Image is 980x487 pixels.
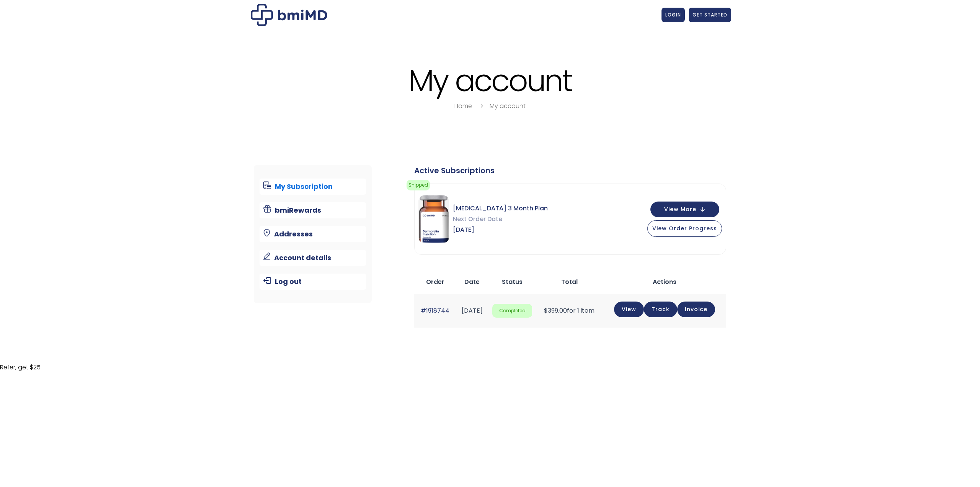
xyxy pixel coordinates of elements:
[644,302,677,317] a: Track
[418,195,449,243] img: Sermorelin 3 Month Plan
[464,277,480,286] span: Date
[536,294,602,327] td: for 1 item
[544,306,548,315] span: $
[453,214,548,225] span: Next Order Date
[251,4,327,26] img: My account
[647,220,722,237] button: View Order Progress
[652,225,717,232] span: View Order Progress
[665,11,681,18] span: LOGIN
[249,64,731,97] h1: My account
[561,277,578,286] span: Total
[254,165,372,303] nav: Account pages
[664,207,696,212] span: View More
[260,179,366,195] a: My Subscription
[477,102,486,110] i: breadcrumbs separator
[492,304,532,318] span: Completed
[260,202,366,218] a: bmiRewards
[544,306,567,315] span: 399.00
[677,302,715,317] a: Invoice
[260,226,366,242] a: Addresses
[260,250,366,266] a: Account details
[407,180,430,190] span: Shipped
[421,306,449,315] a: #1918744
[454,102,472,110] a: Home
[426,277,444,286] span: Order
[453,203,548,214] span: [MEDICAL_DATA] 3 Month Plan
[502,277,523,286] span: Status
[453,225,548,235] span: [DATE]
[462,306,483,315] time: [DATE]
[260,274,366,290] a: Log out
[653,277,676,286] span: Actions
[661,8,685,22] a: LOGIN
[490,102,526,110] a: My account
[614,302,644,317] a: View
[689,8,731,22] a: GET STARTED
[693,11,727,18] span: GET STARTED
[414,165,726,176] div: Active Subscriptions
[650,202,719,217] button: View More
